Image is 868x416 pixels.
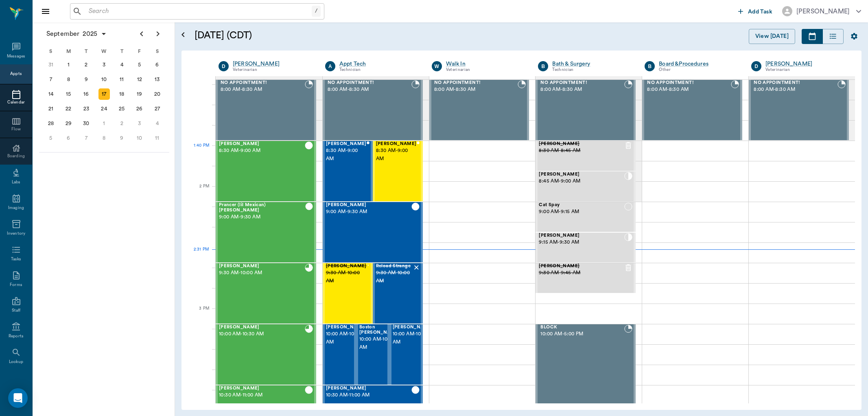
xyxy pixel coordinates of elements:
span: 9:30 AM - 10:00 AM [376,269,413,285]
span: BLOCK [540,325,624,330]
span: [PERSON_NAME] [219,325,305,330]
div: Monday, October 6, 2025 [63,132,74,144]
div: Labs [12,179,20,185]
div: B [645,61,655,71]
span: 10:00 AM - 10:30 AM [393,330,433,346]
span: NO APPOINTMENT! [540,80,624,86]
button: Previous page [133,26,150,42]
div: CHECKED_OUT, 10:00 AM - 10:30 AM [389,324,423,385]
span: 9:15 AM - 9:30 AM [539,238,624,247]
h5: [DATE] (CDT) [195,29,408,42]
button: View [DATE] [749,29,795,44]
div: Forms [10,282,22,288]
div: Wednesday, September 24, 2025 [98,103,110,114]
a: [PERSON_NAME] [765,60,846,68]
div: NOT_CONFIRMED, 9:00 AM - 9:15 AM [536,202,636,232]
div: Thursday, October 2, 2025 [116,118,127,129]
span: 10:00 AM - 10:30 AM [326,330,367,346]
div: Appts [10,71,22,77]
span: NO APPOINTMENT! [328,80,411,86]
div: Friday, September 26, 2025 [134,103,145,114]
button: Next page [150,26,166,42]
div: A [325,61,335,71]
div: Friday, September 5, 2025 [134,59,145,70]
div: Friday, October 10, 2025 [134,132,145,144]
span: [PERSON_NAME] [539,233,624,238]
span: 8:00 AM - 8:30 AM [434,86,518,94]
div: S [148,45,166,57]
span: 9:30 AM - 10:00 AM [326,269,367,285]
div: Inventory [7,231,25,237]
div: Today, Wednesday, September 17, 2025 [98,88,110,100]
div: Wednesday, October 8, 2025 [98,132,110,144]
div: Lookup [9,359,23,365]
div: Other [659,66,739,73]
div: Friday, October 3, 2025 [134,118,145,129]
span: [PERSON_NAME] [376,141,417,147]
span: 8:30 AM - 8:45 AM [539,147,624,155]
div: Messages [7,53,26,59]
span: [PERSON_NAME] [539,172,624,177]
div: Sunday, September 14, 2025 [45,88,57,100]
span: 10:00 AM - 10:30 AM [219,330,305,338]
div: Monday, September 1, 2025 [63,59,74,70]
div: CHECKED_IN, 8:45 AM - 9:00 AM [536,171,636,202]
div: Wednesday, October 1, 2025 [98,118,110,129]
div: W [95,45,113,57]
div: Monday, September 29, 2025 [63,118,74,129]
div: D [219,61,229,71]
a: [PERSON_NAME] [233,60,313,68]
span: 8:00 AM - 8:30 AM [328,86,411,94]
div: Reports [9,333,24,339]
div: Sunday, September 28, 2025 [45,118,57,129]
div: Sunday, August 31, 2025 [45,59,57,70]
div: T [113,45,131,57]
a: Walk In [446,60,526,68]
div: Monday, September 15, 2025 [63,88,74,100]
span: 8:00 AM - 8:30 AM [647,86,731,94]
span: 8:00 AM - 8:30 AM [754,86,837,94]
div: / [312,6,321,17]
div: M [60,45,78,57]
span: [PERSON_NAME] [219,141,305,147]
div: NO_SHOW, 9:30 AM - 10:00 AM [323,263,373,324]
span: [PERSON_NAME] [326,141,367,147]
div: Tasks [11,256,21,262]
div: Saturday, September 13, 2025 [151,74,163,85]
span: 2025 [81,28,99,40]
button: Close drawer [37,3,54,20]
div: Monday, September 22, 2025 [63,103,74,114]
div: Tuesday, September 30, 2025 [81,118,92,129]
span: 9:00 AM - 9:30 AM [219,213,305,221]
div: Friday, September 12, 2025 [134,74,145,85]
span: 9:00 AM - 9:15 AM [539,208,624,216]
div: Saturday, September 20, 2025 [151,88,163,100]
span: Reload Strange [376,264,413,269]
a: Board &Procedures [659,60,739,68]
span: [PERSON_NAME] [326,264,367,269]
a: Appt Tech [339,60,420,68]
button: Add Task [735,4,776,19]
div: CHECKED_OUT, 8:30 AM - 9:00 AM [216,141,316,202]
button: [PERSON_NAME] [776,4,868,19]
div: S [42,45,60,57]
span: [PERSON_NAME] [393,325,433,330]
button: September2025 [42,26,111,42]
span: 10:00 AM - 5:00 PM [540,330,624,338]
span: 10:30 AM - 11:00 AM [326,391,411,399]
div: Thursday, September 4, 2025 [116,59,127,70]
div: W [432,61,442,71]
div: Monday, September 8, 2025 [63,74,74,85]
div: CHECKED_OUT, 10:00 AM - 10:30 AM [323,324,356,385]
a: Bath & Surgery [552,60,632,68]
div: CHECKED_OUT, 10:00 AM - 10:30 AM [356,324,389,385]
span: [PERSON_NAME] [219,386,305,391]
div: [PERSON_NAME] [796,7,850,16]
span: 8:00 AM - 8:30 AM [540,86,624,94]
div: Tuesday, October 7, 2025 [81,132,92,144]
